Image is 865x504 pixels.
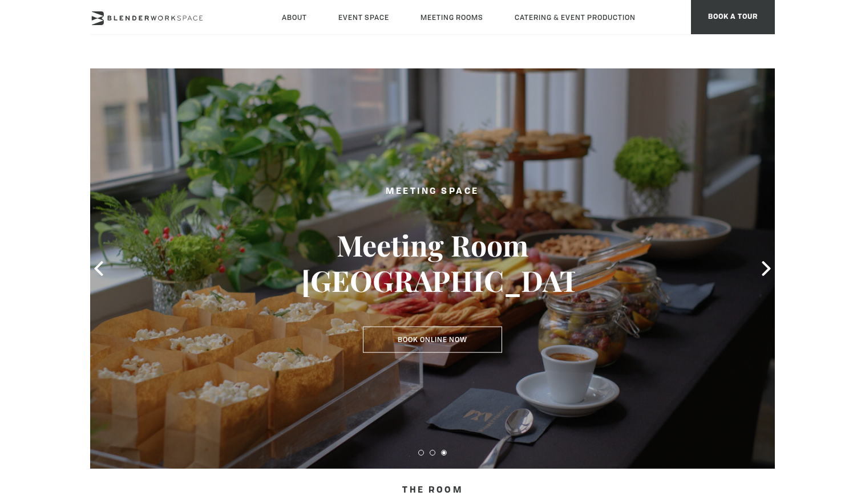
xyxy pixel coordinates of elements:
[301,227,564,298] h3: Meeting Room [GEOGRAPHIC_DATA]
[363,327,502,353] a: Book Online Now
[660,358,865,504] iframe: Chat Widget
[301,185,564,199] h2: Meeting Space
[90,480,775,502] h4: The Room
